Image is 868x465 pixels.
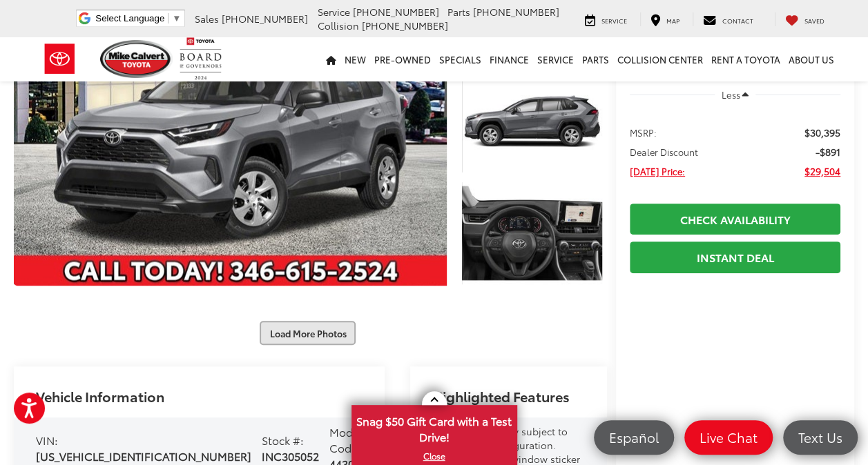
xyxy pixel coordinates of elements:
span: Service [318,5,350,19]
span: Live Chat [693,428,764,446]
span: Text Us [791,428,849,446]
a: Rent a Toyota [707,37,784,81]
span: VIN: [36,432,58,448]
span: Contact [722,16,753,25]
span: $29,504 [804,164,840,178]
a: Text Us [783,420,858,455]
a: Finance [485,37,533,81]
a: Contact [693,12,764,26]
span: Service [601,16,627,25]
a: Pre-Owned [370,37,435,81]
span: Dealer Discount [630,145,698,159]
span: Map [666,16,679,25]
span: Select Language [95,13,164,23]
span: INC305052 [262,448,319,464]
span: Collision [318,19,359,32]
span: [DATE] Price: [630,164,685,178]
img: 2025 Toyota RAV4 LE [461,68,603,175]
a: Specials [435,37,485,81]
span: [US_VEHICLE_IDENTIFICATION_NUMBER] [36,448,251,464]
span: $30,395 [804,126,840,139]
span: Model Code: [329,424,363,455]
a: Service [575,12,637,26]
a: Collision Center [613,37,707,81]
a: Check Availability [630,204,840,235]
span: [PHONE_NUMBER] [362,19,448,32]
a: Parts [578,37,613,81]
span: ▼ [172,13,181,23]
span: [PHONE_NUMBER] [473,5,559,19]
a: Español [594,420,674,455]
a: Map [640,12,690,26]
span: -$891 [816,145,840,159]
button: Less [715,82,756,107]
span: [PHONE_NUMBER] [222,12,308,26]
span: Snag $50 Gift Card with a Test Drive! [353,406,516,448]
span: MSRP: [630,126,657,139]
span: Saved [804,16,824,25]
img: Mike Calvert Toyota [100,40,173,78]
a: About Us [784,37,838,81]
img: 2025 Toyota RAV4 LE [461,180,603,287]
a: Expand Photo 3 [462,181,601,286]
a: Expand Photo 2 [462,69,601,174]
a: Home [322,37,340,81]
span: ​ [168,13,168,23]
span: Stock #: [262,432,304,448]
a: New [340,37,370,81]
a: Live Chat [684,420,773,455]
span: Parts [447,5,470,19]
a: Service [533,37,578,81]
span: Español [602,428,666,446]
span: [PHONE_NUMBER] [353,5,439,19]
button: Load More Photos [260,321,356,345]
a: My Saved Vehicles [775,12,835,26]
h2: Vehicle Information [36,388,164,404]
span: Less [721,88,740,101]
a: Select Language​ [95,13,181,23]
span: Sales [195,12,219,26]
img: Toyota [34,37,86,81]
h2: Highlighted Features [432,388,570,404]
a: Instant Deal [630,241,840,273]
